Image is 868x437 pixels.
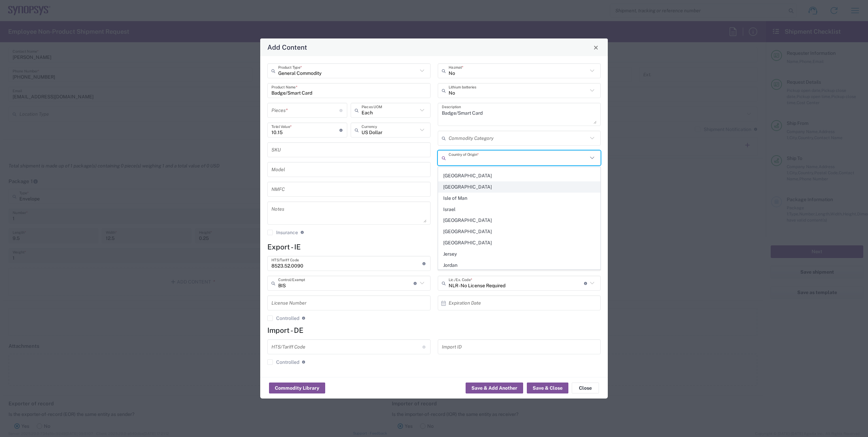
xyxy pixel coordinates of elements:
[267,243,601,251] h4: Export - IE
[438,260,600,271] span: Jordan
[438,182,600,192] span: [GEOGRAPHIC_DATA]
[438,226,600,237] span: [GEOGRAPHIC_DATA]
[438,238,600,248] span: [GEOGRAPHIC_DATA]
[267,315,299,321] label: Controlled
[269,383,325,393] button: Commodity Library
[438,193,600,204] span: Isle of Man
[267,326,601,335] h4: Import - DE
[267,42,307,52] h4: Add Content
[572,383,599,393] button: Close
[267,359,299,365] label: Controlled
[267,230,298,235] label: Insurance
[438,171,600,181] span: [GEOGRAPHIC_DATA]
[438,204,600,215] span: Israel
[438,215,600,226] span: [GEOGRAPHIC_DATA]
[591,43,601,52] button: Close
[527,383,568,393] button: Save & Close
[466,383,523,393] button: Save & Add Another
[438,249,600,259] span: Jersey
